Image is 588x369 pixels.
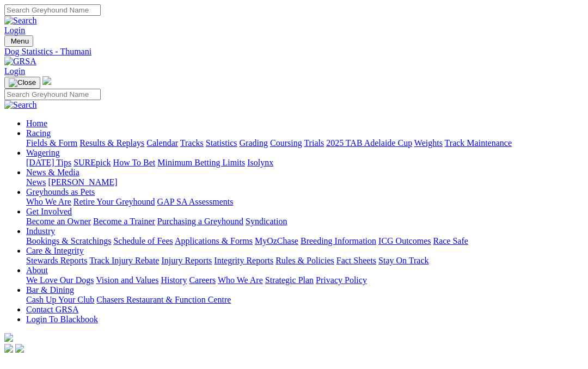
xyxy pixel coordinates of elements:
a: Isolynx [247,158,273,167]
a: [PERSON_NAME] [48,177,117,187]
a: Trials [304,138,324,147]
div: Greyhounds as Pets [26,197,584,207]
a: Get Involved [26,207,72,216]
button: Toggle navigation [4,35,33,47]
a: Dog Statistics - Thumani [4,47,584,57]
a: Contact GRSA [26,305,78,314]
a: Who We Are [218,275,263,285]
a: Track Injury Rebate [89,256,159,265]
a: Home [26,119,47,128]
input: Search [4,89,101,100]
a: Minimum Betting Limits [157,158,245,167]
a: Greyhounds as Pets [26,187,95,196]
a: Integrity Reports [214,256,273,265]
a: Privacy Policy [316,275,367,285]
a: Login [4,66,25,76]
a: Chasers Restaurant & Function Centre [96,295,231,304]
a: Care & Integrity [26,246,84,255]
a: Fields & Form [26,138,77,147]
img: logo-grsa-white.png [4,333,13,342]
div: Racing [26,138,584,148]
img: Close [9,78,36,87]
a: Grading [240,138,268,147]
a: Track Maintenance [445,138,512,147]
a: Purchasing a Greyhound [157,217,243,226]
a: News & Media [26,168,79,177]
a: Become a Trainer [93,217,155,226]
a: SUREpick [73,158,111,167]
a: Statistics [206,138,237,147]
a: Retire Your Greyhound [73,197,155,206]
a: 2025 TAB Adelaide Cup [326,138,412,147]
div: Care & Integrity [26,256,584,266]
a: Schedule of Fees [113,236,173,245]
div: Bar & Dining [26,295,584,305]
a: Injury Reports [161,256,212,265]
a: Stay On Track [378,256,428,265]
a: About [26,266,48,275]
img: logo-grsa-white.png [42,76,51,85]
a: How To Bet [113,158,156,167]
img: GRSA [4,57,36,66]
a: Results & Replays [79,138,144,147]
a: Weights [414,138,443,147]
a: Careers [189,275,216,285]
div: Wagering [26,158,584,168]
a: Login To Blackbook [26,315,98,324]
a: ICG Outcomes [378,236,431,245]
a: Calendar [146,138,178,147]
img: facebook.svg [4,344,13,353]
a: Strategic Plan [265,275,314,285]
a: Bar & Dining [26,285,74,294]
a: Coursing [270,138,302,147]
div: Get Involved [26,217,584,226]
a: Fact Sheets [336,256,376,265]
a: We Love Our Dogs [26,275,94,285]
a: Bookings & Scratchings [26,236,111,245]
a: History [161,275,187,285]
a: Become an Owner [26,217,91,226]
a: Industry [26,226,55,236]
a: GAP SA Assessments [157,197,234,206]
span: Menu [11,37,29,45]
img: Search [4,16,37,26]
input: Search [4,4,101,16]
div: About [26,275,584,285]
a: Racing [26,128,51,138]
a: Vision and Values [96,275,158,285]
a: Who We Are [26,197,71,206]
a: MyOzChase [255,236,298,245]
button: Toggle navigation [4,77,40,89]
a: Wagering [26,148,60,157]
a: [DATE] Tips [26,158,71,167]
a: Tracks [180,138,204,147]
a: Stewards Reports [26,256,87,265]
img: Search [4,100,37,110]
a: Rules & Policies [275,256,334,265]
a: Breeding Information [301,236,376,245]
a: Cash Up Your Club [26,295,94,304]
div: News & Media [26,177,584,187]
a: Race Safe [433,236,468,245]
a: Applications & Forms [175,236,253,245]
div: Industry [26,236,584,246]
a: Login [4,26,25,35]
a: News [26,177,46,187]
img: twitter.svg [15,344,24,353]
a: Syndication [246,217,287,226]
